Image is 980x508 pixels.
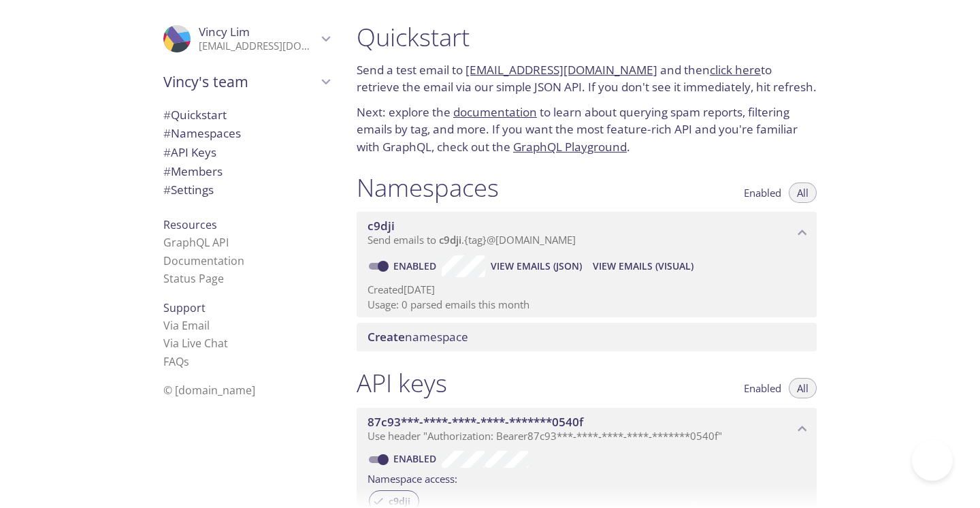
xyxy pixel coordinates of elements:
span: # [163,163,171,179]
span: Resources [163,217,217,232]
button: Enabled [736,378,789,398]
span: Members [163,163,223,179]
button: All [789,378,817,398]
p: Next: explore the to learn about querying spam reports, filtering emails by tag, and more. If you... [357,104,817,156]
a: click here [710,62,761,78]
div: Namespaces [152,124,340,143]
span: View Emails (Visual) [593,258,693,274]
div: Vincy Lim [152,16,340,61]
span: Support [163,300,206,315]
div: c9dji namespace [357,212,817,254]
a: GraphQL API [163,235,229,250]
span: API Keys [163,144,216,160]
span: # [163,182,171,197]
span: c9dji [367,218,395,234]
h1: Namespaces [357,172,499,203]
div: API Keys [152,143,340,162]
a: GraphQL Playground [513,139,627,155]
span: Send emails to . {tag} @[DOMAIN_NAME] [367,233,576,247]
span: namespace [367,329,468,345]
span: © [DOMAIN_NAME] [163,383,255,398]
button: View Emails (JSON) [485,255,587,277]
h1: API keys [357,368,447,398]
p: Send a test email to and then to retrieve the email via our simple JSON API. If you don't see it ... [357,61,817,96]
a: Enabled [391,452,442,465]
span: View Emails (JSON) [491,258,582,274]
div: Members [152,162,340,181]
button: All [789,182,817,203]
span: Create [367,329,405,345]
span: s [184,354,189,369]
span: Vincy Lim [199,24,250,39]
div: Vincy's team [152,64,340,99]
a: Via Email [163,318,210,333]
label: Namespace access: [367,468,457,488]
h1: Quickstart [357,22,817,52]
p: Created [DATE] [367,283,806,297]
p: [EMAIL_ADDRESS][DOMAIN_NAME] [199,39,317,53]
div: Quickstart [152,106,340,125]
a: Status Page [163,271,224,286]
span: Vincy's team [163,72,317,91]
a: FAQ [163,354,189,369]
a: documentation [453,104,537,120]
div: Team Settings [152,180,340,200]
span: Settings [163,182,214,197]
span: # [163,107,171,123]
button: Enabled [736,182,789,203]
p: Usage: 0 parsed emails this month [367,298,806,312]
a: [EMAIL_ADDRESS][DOMAIN_NAME] [465,62,657,78]
div: Create namespace [357,323,817,351]
span: c9dji [439,233,461,247]
a: Via Live Chat [163,336,228,351]
iframe: Help Scout Beacon - Open [912,440,953,481]
button: View Emails (Visual) [587,255,699,277]
span: Quickstart [163,107,227,123]
a: Enabled [391,259,442,272]
span: # [163,125,171,141]
span: # [163,144,171,160]
a: Documentation [163,253,244,268]
span: Namespaces [163,125,241,141]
